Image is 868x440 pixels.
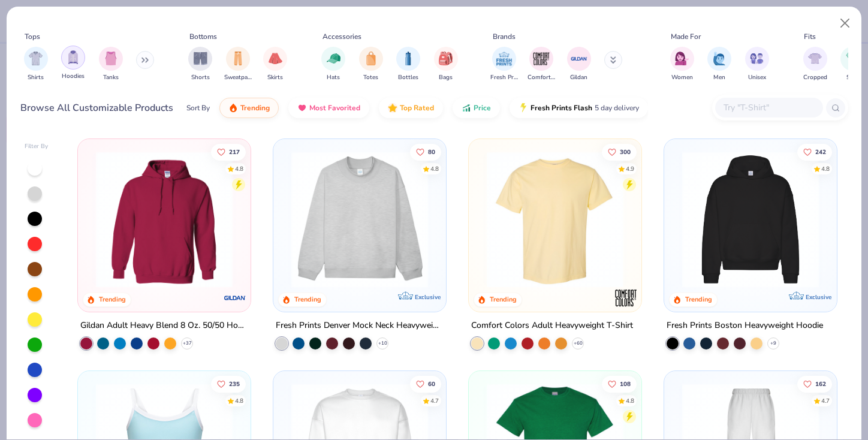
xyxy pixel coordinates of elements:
div: filter for Women [670,47,694,82]
img: Slim Image [846,52,859,65]
div: Gildan Adult Heavy Blend 8 Oz. 50/50 Hooded Sweatshirt [80,318,248,333]
span: Shorts [191,73,210,82]
img: most_fav.gif [297,103,307,113]
span: Shirts [28,73,44,82]
img: Totes Image [364,52,378,65]
button: Close [834,12,857,35]
button: Top Rated [379,98,443,118]
span: 108 [620,381,631,387]
span: Bottles [398,73,418,82]
img: Comfort Colors Image [532,50,550,68]
img: Comfort Colors logo [614,286,638,310]
button: Like [212,375,246,392]
span: + 9 [770,340,776,347]
img: Bags Image [439,52,452,65]
button: filter button [707,47,731,82]
input: Try "T-Shirt" [722,101,815,114]
img: flash.gif [519,103,528,113]
img: 01756b78-01f6-4cc6-8d8a-3c30c1a0c8ac [90,151,239,288]
button: Like [212,143,246,160]
div: filter for Shorts [188,47,212,82]
button: Trending [219,98,279,118]
div: filter for Bags [434,47,458,82]
div: Sort By [186,103,210,113]
span: Unisex [748,73,766,82]
span: Cropped [803,73,827,82]
span: 242 [815,149,826,155]
span: Top Rated [400,103,434,113]
span: Exclusive [805,293,831,301]
div: Bottoms [189,31,217,42]
img: f5d85501-0dbb-4ee4-b115-c08fa3845d83 [285,151,434,288]
span: Price [474,103,491,113]
span: 300 [620,149,631,155]
img: Bottles Image [402,52,415,65]
span: Women [671,73,693,82]
div: filter for Fresh Prints [490,47,518,82]
button: filter button [434,47,458,82]
img: e55d29c3-c55d-459c-bfd9-9b1c499ab3c6 [629,151,777,288]
button: Fresh Prints Flash5 day delivery [510,98,648,118]
div: Accessories [323,31,361,42]
div: filter for Tanks [99,47,123,82]
button: filter button [490,47,518,82]
button: Like [602,375,637,392]
div: Made For [671,31,701,42]
img: Unisex Image [750,52,764,65]
div: Fits [804,31,816,42]
button: filter button [188,47,212,82]
span: Sweatpants [224,73,252,82]
button: Like [797,375,832,392]
span: Gildan [570,73,587,82]
button: filter button [528,47,555,82]
span: Tanks [103,73,119,82]
div: Browse All Customizable Products [20,101,173,115]
button: Most Favorited [288,98,369,118]
span: 235 [230,381,240,387]
span: 162 [815,381,826,387]
span: + 37 [183,340,192,347]
div: filter for Comfort Colors [528,47,555,82]
img: Skirts Image [269,52,282,65]
img: 029b8af0-80e6-406f-9fdc-fdf898547912 [481,151,629,288]
div: filter for Slim [840,47,864,82]
span: Totes [363,73,378,82]
div: 4.7 [821,396,830,405]
img: Shorts Image [194,52,207,65]
button: filter button [24,47,48,82]
button: filter button [224,47,252,82]
div: filter for Totes [359,47,383,82]
div: Filter By [25,142,49,151]
div: Brands [493,31,516,42]
div: 4.8 [626,396,634,405]
button: Like [410,375,441,392]
div: 4.8 [236,396,244,405]
div: filter for Gildan [567,47,591,82]
img: Fresh Prints Image [495,50,513,68]
span: Hats [327,73,340,82]
img: trending.gif [228,103,238,113]
img: Shirts Image [29,52,43,65]
span: Slim [846,73,858,82]
div: filter for Sweatpants [224,47,252,82]
img: a90f7c54-8796-4cb2-9d6e-4e9644cfe0fe [434,151,583,288]
span: Comfort Colors [528,73,555,82]
div: filter for Hoodies [61,46,85,81]
button: filter button [745,47,769,82]
button: Price [453,98,500,118]
img: Tanks Image [104,52,117,65]
span: Skirts [267,73,283,82]
span: Most Favorited [309,103,360,113]
span: Fresh Prints Flash [531,103,592,113]
div: 4.7 [430,396,439,405]
span: 80 [428,149,435,155]
button: filter button [670,47,694,82]
button: filter button [359,47,383,82]
div: filter for Skirts [263,47,287,82]
button: filter button [321,47,345,82]
button: Like [797,143,832,160]
button: filter button [263,47,287,82]
div: 4.9 [626,164,634,173]
img: 91acfc32-fd48-4d6b-bdad-a4c1a30ac3fc [676,151,825,288]
div: filter for Shirts [24,47,48,82]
